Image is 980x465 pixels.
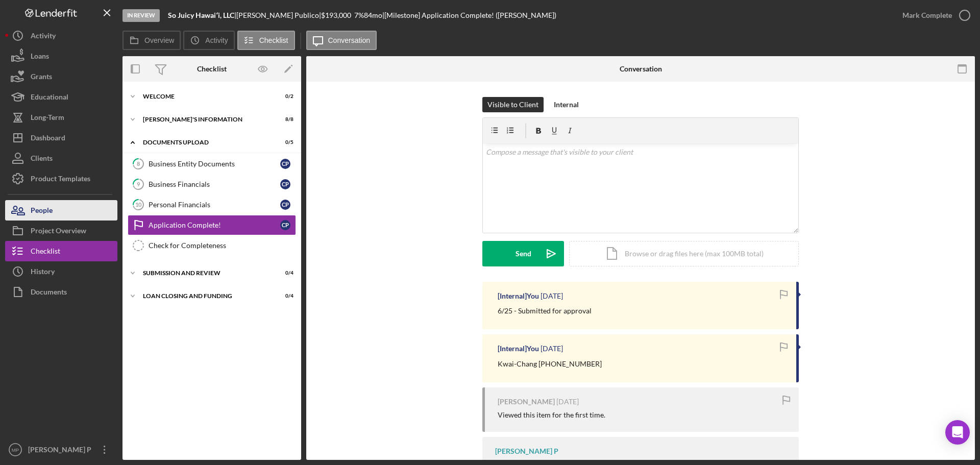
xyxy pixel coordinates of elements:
div: Personal Financials [149,201,280,209]
button: Checklist [237,31,295,50]
div: C P [280,220,290,230]
button: Mark Complete [892,5,975,26]
div: Business Entity Documents [149,160,280,168]
div: $193,000 [321,11,354,19]
div: Conversation [620,65,662,73]
button: Checklist [5,241,117,261]
button: History [5,261,117,282]
p: 6/25 - Submitted for approval [498,305,592,316]
div: C P [280,159,290,169]
div: | [Milestone] Application Complete! ([PERSON_NAME]) [382,11,556,19]
label: Activity [205,36,228,44]
div: Business Financials [149,180,280,188]
tspan: 8 [137,160,140,167]
button: Dashboard [5,128,117,148]
a: Application Complete!CP [128,215,296,235]
div: Clients [31,148,53,171]
div: 0 / 2 [275,93,293,100]
button: Grants [5,66,117,87]
button: Loans [5,46,117,66]
button: Conversation [306,31,377,50]
div: [Internal] You [498,345,539,353]
div: Long-Term [31,107,64,130]
div: LOAN CLOSING AND FUNDING [143,293,268,299]
div: People [31,200,53,223]
div: Checklist [31,241,60,264]
a: Check for Completeness [128,235,296,256]
div: In Review [122,9,160,22]
div: DOCUMENTS UPLOAD [143,139,268,145]
div: 8 / 8 [275,116,293,123]
div: Application Complete! [149,221,280,229]
div: Mark Complete [902,5,952,26]
text: MP [12,447,19,453]
button: MP[PERSON_NAME] P [5,439,117,460]
div: 0 / 4 [275,270,293,276]
div: Grants [31,66,52,89]
a: 10Personal FinancialsCP [128,194,296,215]
button: Activity [5,26,117,46]
button: Educational [5,87,117,107]
div: C P [280,200,290,210]
time: 2025-07-12 01:14 [541,292,563,300]
a: Documents [5,282,117,302]
div: Open Intercom Messenger [945,420,970,445]
b: So Juicy Hawaiʻi, LLC [168,11,234,19]
button: Visible to Client [482,97,544,112]
time: 2025-06-25 20:04 [541,345,563,353]
a: 9Business FinancialsCP [128,174,296,194]
div: SUBMISSION AND REVIEW [143,270,268,276]
div: History [31,261,55,284]
button: Long-Term [5,107,117,128]
div: [PERSON_NAME] P [495,447,558,455]
div: [PERSON_NAME] Publico | [236,11,321,19]
div: Product Templates [31,168,90,191]
div: Send [516,241,531,266]
button: Overview [122,31,181,50]
div: Viewed this item for the first time. [498,411,605,419]
div: [PERSON_NAME] P [26,439,92,462]
div: Check for Completeness [149,241,296,250]
div: Educational [31,87,68,110]
div: | [168,11,236,19]
div: 0 / 5 [275,139,293,145]
time: 2025-04-28 02:53 [556,398,579,406]
button: Clients [5,148,117,168]
button: Send [482,241,564,266]
div: [PERSON_NAME] [498,398,555,406]
div: Dashboard [31,128,65,151]
button: Internal [549,97,584,112]
div: Documents [31,282,67,305]
a: 8Business Entity DocumentsCP [128,154,296,174]
button: Activity [183,31,234,50]
div: WELCOME [143,93,268,100]
label: Overview [144,36,174,44]
div: 7 % [354,11,364,19]
button: Product Templates [5,168,117,189]
div: Checklist [197,65,227,73]
tspan: 9 [137,181,140,187]
div: Activity [31,26,56,48]
label: Conversation [328,36,371,44]
button: Project Overview [5,221,117,241]
div: 0 / 4 [275,293,293,299]
div: Project Overview [31,221,86,243]
div: [PERSON_NAME]'S INFORMATION [143,116,268,123]
div: Visible to Client [487,97,538,112]
div: Loans [31,46,49,69]
div: [Internal] You [498,292,539,300]
div: Internal [554,97,579,112]
button: People [5,200,117,221]
div: 84 mo [364,11,382,19]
